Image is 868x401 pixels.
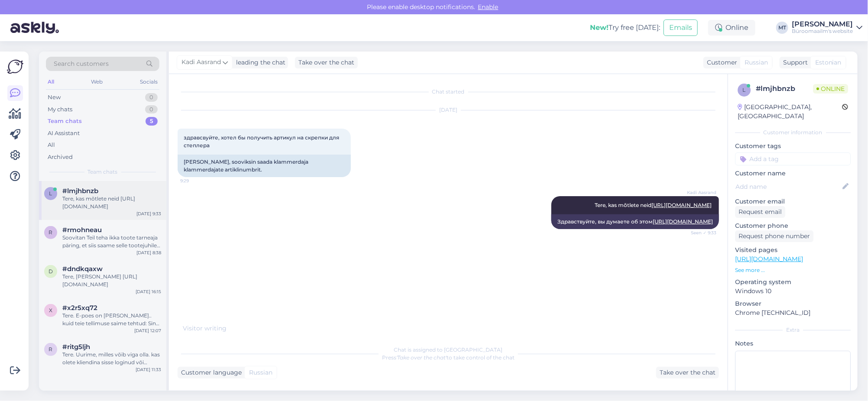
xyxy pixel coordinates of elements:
div: MT [776,22,788,34]
div: Socials [138,76,159,87]
div: [DATE] [178,106,719,114]
p: Customer phone [735,221,851,230]
span: #ritg5ljh [62,343,90,351]
div: 0 [145,105,158,114]
span: Estonian [815,58,842,67]
span: Russian [249,368,272,377]
a: [PERSON_NAME]Büroomaailm's website [792,21,863,35]
span: Chat is assigned to [GEOGRAPHIC_DATA] [394,346,503,353]
div: Tere. E-poes on [PERSON_NAME].. kuid teie tellimuse saime tehtud: Sinu tellimuse number on: 20002... [62,312,161,327]
div: Team chats [48,117,82,126]
span: Russian [745,58,768,67]
div: Take over the chat [656,367,719,378]
div: Customer [703,58,737,67]
a: [URL][DOMAIN_NAME] [653,218,713,225]
div: 5 [146,117,158,126]
div: Soovitan Teil teha ikka toote tarneaja päring, et siis saame selle tootejuhile edasi saata ning t... [62,234,161,249]
div: Extra [735,326,851,334]
div: Take over the chat [295,57,358,68]
p: Customer email [735,197,851,206]
img: Askly Logo [7,58,23,75]
b: New! [590,23,609,32]
div: Try free [DATE]: [590,23,660,33]
div: [DATE] 9:33 [136,210,161,217]
div: My chats [48,105,72,114]
div: Tere, [PERSON_NAME] [URL][DOMAIN_NAME] [62,273,161,288]
div: Online [708,20,755,36]
span: Kadi Aasrand [181,58,221,67]
div: [DATE] 16:15 [136,288,161,295]
div: Tere. Uurime, milles võib viga olla. kas olete kliendina sisse loginud või külalisena? [62,351,161,366]
span: Team chats [88,168,118,176]
div: Customer information [735,129,851,136]
div: Archived [48,153,73,162]
a: [URL][DOMAIN_NAME] [651,202,712,208]
input: Add a tag [735,152,851,165]
div: [DATE] 8:38 [136,249,161,256]
span: Seen ✓ 9:33 [684,230,716,236]
p: Visited pages [735,246,851,255]
div: Web [90,76,105,87]
div: # lmjhbnzb [756,84,813,94]
p: Chrome [TECHNICAL_ID] [735,308,851,317]
div: All [46,76,56,87]
div: Customer language [178,368,242,377]
p: See more ... [735,266,851,274]
p: Notes [735,339,851,348]
span: Enable [476,3,501,11]
span: Online [813,84,848,94]
span: Tere, kas mõtlete neid [595,202,713,208]
span: #lmjhbnzb [62,187,98,195]
p: Customer tags [735,142,851,151]
div: [PERSON_NAME], sooviksin saada klammerdaja klammerdajate artiklinumbrit. [178,155,351,177]
div: Request phone number [735,230,813,242]
span: здравсвуйте, хотел бы получить артикул на скрепки для степлера [184,134,340,149]
span: #rmohneau [62,226,102,234]
div: 0 [145,93,158,102]
div: Здравствуйте, вы думаете об этом [551,214,719,229]
span: Kadi Aasrand [684,189,716,196]
span: #dndkqaxw [62,265,103,273]
span: r [49,229,53,236]
div: Chat started [178,88,719,96]
p: Operating system [735,278,851,287]
div: Büroomaailm's website [792,28,853,35]
div: Visitor writing [178,324,719,333]
a: [URL][DOMAIN_NAME] [735,255,803,263]
div: [GEOGRAPHIC_DATA], [GEOGRAPHIC_DATA] [738,103,842,121]
span: . [227,324,228,332]
span: r [49,346,53,352]
div: leading the chat [233,58,285,67]
div: [DATE] 12:07 [134,327,161,334]
div: Tere, kas mõtlete neid [URL][DOMAIN_NAME] [62,195,161,210]
div: All [48,141,55,149]
p: Browser [735,299,851,308]
span: #x2r5xq72 [62,304,97,312]
p: Customer name [735,169,851,178]
span: l [49,190,52,197]
div: [PERSON_NAME] [792,21,853,28]
div: AI Assistant [48,129,80,138]
i: 'Take over the chat' [396,354,447,361]
div: Request email [735,206,785,218]
button: Emails [664,19,698,36]
span: Search customers [54,59,109,68]
div: Support [780,58,808,67]
div: New [48,93,61,102]
span: Press to take control of the chat [382,354,515,361]
p: Windows 10 [735,287,851,296]
span: d [49,268,53,275]
span: l [743,87,746,93]
span: x [49,307,52,314]
span: 9:29 [180,178,213,184]
input: Add name [735,182,841,191]
div: [DATE] 11:33 [136,366,161,373]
